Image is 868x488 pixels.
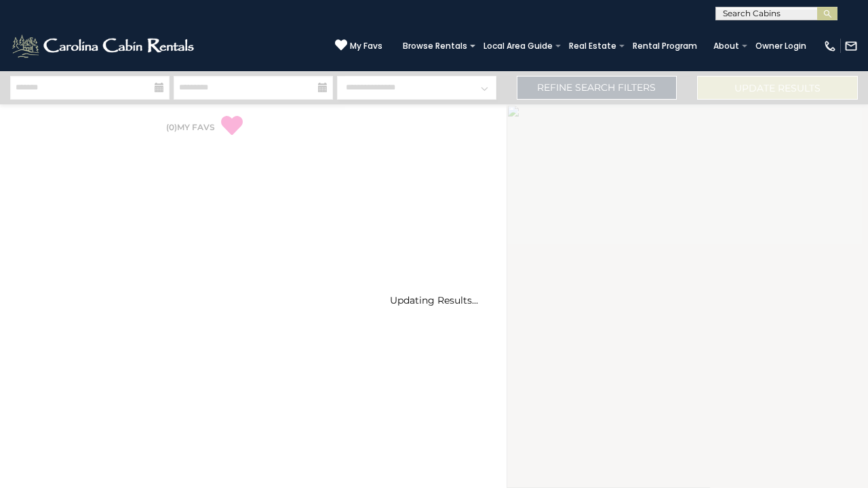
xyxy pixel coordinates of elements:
a: My Favs [335,39,382,53]
a: Local Area Guide [477,37,559,56]
a: Owner Login [749,37,813,56]
img: phone-regular-white.png [823,39,837,53]
span: My Favs [350,40,382,52]
a: About [707,37,746,56]
a: Browse Rentals [396,37,474,56]
img: White-1-2.png [10,33,198,60]
a: Rental Program [626,37,704,56]
img: mail-regular-white.png [844,39,858,53]
a: Real Estate [562,37,623,56]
